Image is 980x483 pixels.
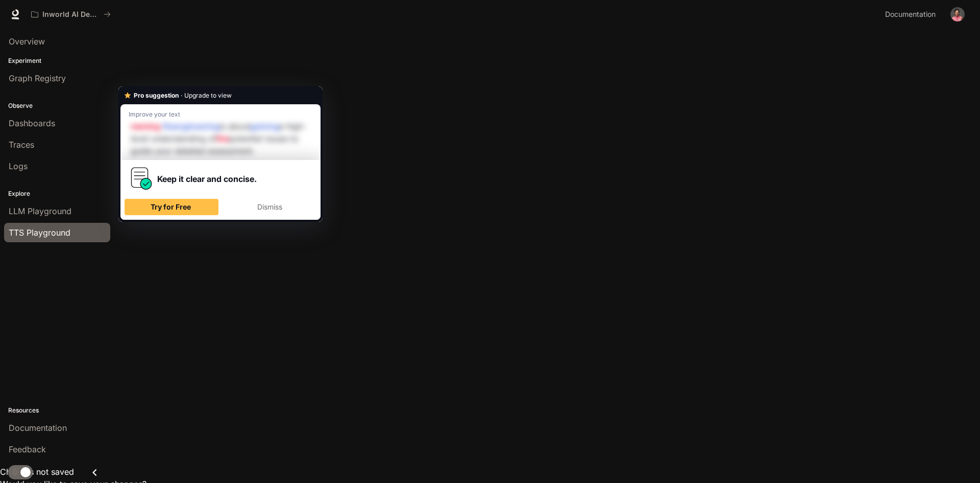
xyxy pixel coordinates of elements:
[42,10,100,19] p: Inworld AI Demos
[881,4,943,25] a: Documentation
[947,4,968,25] button: User avatar
[950,7,965,21] img: User avatar
[885,8,936,21] span: Documentation
[27,4,115,25] button: All workspaces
